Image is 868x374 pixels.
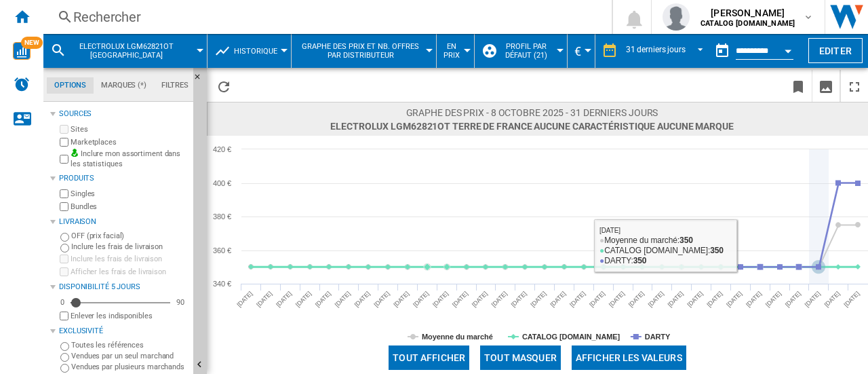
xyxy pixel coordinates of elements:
[334,290,352,308] tspan: [DATE]
[72,34,195,68] button: ELECTROLUX LGM62821OT [GEOGRAPHIC_DATA]
[298,42,422,60] span: Graphe des prix et nb. offres par distributeur
[500,34,560,68] button: Profil par défaut (21)
[71,202,188,212] label: Bundles
[72,42,181,60] span: ELECTROLUX LGM62821OT TERRE DE FRANCE
[21,37,43,49] span: NEW
[60,189,68,198] input: Singles
[71,311,188,321] label: Enlever les indisponibles
[568,34,595,68] md-menu: Currency
[210,70,237,102] button: Recharger
[530,290,548,308] tspan: [DATE]
[71,189,188,199] label: Singles
[214,34,284,68] div: Historique
[393,290,411,308] tspan: [DATE]
[60,125,68,134] input: Sites
[353,290,372,308] tspan: [DATE]
[776,37,800,61] button: Open calendar
[213,246,231,255] tspan: 360 €
[236,290,254,308] tspan: [DATE]
[490,290,509,308] tspan: [DATE]
[330,119,734,133] span: ELECTROLUX LGM62821OT TERRE DE FRANCE Aucune caractéristique Aucune marque
[706,290,724,308] tspan: [DATE]
[443,34,467,68] button: En prix
[14,76,30,92] img: alerts-logo.svg
[373,290,391,308] tspan: [DATE]
[60,312,68,320] input: Afficher les frais de livraison
[294,290,313,308] tspan: [DATE]
[60,342,69,351] input: Toutes les références
[57,297,68,307] div: 0
[71,149,188,170] label: Inclure mon assortiment dans les statistiques
[412,290,430,308] tspan: [DATE]
[255,290,273,308] tspan: [DATE]
[745,290,763,308] tspan: [DATE]
[574,34,588,68] button: €
[71,242,188,252] label: Inclure les frais de livraison
[50,34,200,68] div: ELECTROLUX LGM62821OT [GEOGRAPHIC_DATA]
[71,254,188,264] label: Inclure les frais de livraison
[471,290,489,308] tspan: [DATE]
[59,217,188,227] div: Livraison
[60,267,68,276] input: Afficher les frais de livraison
[47,77,94,94] md-tab-item: Options
[510,290,528,308] tspan: [DATE]
[627,290,646,308] tspan: [DATE]
[481,34,560,68] div: Profil par défaut (21)
[572,345,686,370] button: Afficher les valeurs
[60,244,69,253] input: Inclure les frais de livraison
[154,77,196,94] md-tab-item: Filtres
[73,7,576,26] div: Rechercher
[647,290,665,308] tspan: [DATE]
[764,290,783,308] tspan: [DATE]
[60,151,68,168] input: Inclure mon assortiment dans les statistiques
[71,296,170,310] md-slider: Disponibilité
[522,333,620,341] tspan: CATALOG [DOMAIN_NAME]
[823,290,842,308] tspan: [DATE]
[785,70,812,102] button: Créer un favoris
[431,290,450,308] tspan: [DATE]
[213,179,231,187] tspan: 400 €
[60,138,68,147] input: Marketplaces
[193,68,210,92] button: Masquer
[804,290,822,308] tspan: [DATE]
[298,34,429,68] button: Graphe des prix et nb. offres par distributeur
[314,290,332,308] tspan: [DATE]
[422,333,493,341] tspan: Moyenne du marché
[686,290,705,308] tspan: [DATE]
[843,290,861,308] tspan: [DATE]
[626,45,686,54] div: 31 derniers jours
[173,297,188,307] div: 90
[709,37,736,64] button: md-calendar
[663,3,690,31] img: profile.jpg
[667,290,685,308] tspan: [DATE]
[213,280,231,288] tspan: 340 €
[389,345,469,370] button: Tout afficher
[330,106,734,119] span: Graphe des prix - 8 octobre 2025 - 31 derniers jours
[549,290,568,308] tspan: [DATE]
[500,42,553,60] span: Profil par défaut (21)
[59,109,188,119] div: Sources
[568,290,587,308] tspan: [DATE]
[234,34,284,68] button: Historique
[625,40,709,62] md-select: REPORTS.WIZARD.STEPS.REPORT.STEPS.REPORT_OPTIONS.PERIOD: 31 derniers jours
[480,345,561,370] button: Tout masquer
[60,233,69,242] input: OFF (prix facial)
[71,137,188,147] label: Marketplaces
[59,282,188,293] div: Disponibilité 5 Jours
[71,231,188,241] label: OFF (prix facial)
[608,290,626,308] tspan: [DATE]
[60,202,68,211] input: Bundles
[60,255,68,263] input: Inclure les frais de livraison
[275,290,293,308] tspan: [DATE]
[71,149,79,157] img: mysite-bg-18x18.png
[71,362,188,372] label: Vendues par plusieurs marchands
[71,124,188,134] label: Sites
[645,333,671,341] tspan: DARTY
[443,42,460,60] span: En prix
[60,364,69,373] input: Vendues par plusieurs marchands
[234,47,277,56] span: Historique
[71,267,188,277] label: Afficher les frais de livraison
